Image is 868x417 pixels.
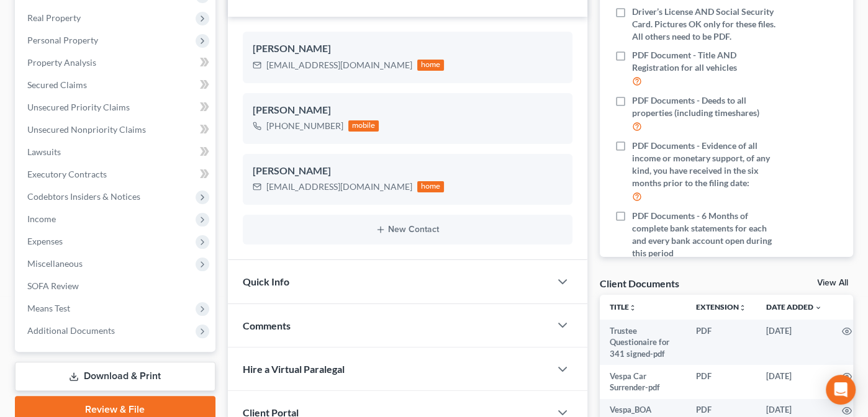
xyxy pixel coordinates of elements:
div: [EMAIL_ADDRESS][DOMAIN_NAME] [266,59,412,71]
div: Client Documents [600,277,679,290]
td: Vespa Car Surrender-pdf [600,365,686,399]
a: Unsecured Nonpriority Claims [17,119,215,141]
i: unfold_more [629,304,636,312]
button: New Contact [253,225,563,235]
div: mobile [348,120,379,132]
a: Extensionunfold_more [696,302,746,312]
td: PDF [686,365,756,399]
span: Codebtors Insiders & Notices [27,191,140,202]
span: Unsecured Nonpriority Claims [27,124,146,135]
a: Executory Contracts [17,163,215,186]
a: Date Added expand_more [766,302,822,312]
div: [PHONE_NUMBER] [266,120,343,132]
span: PDF Document - Title AND Registration for all vehicles [632,49,779,74]
span: Hire a Virtual Paralegal [243,363,345,375]
td: PDF [686,320,756,365]
span: Means Test [27,303,70,313]
div: [PERSON_NAME] [253,164,563,179]
td: Trustee Questionaire for 341 signed-pdf [600,320,686,365]
span: Comments [243,320,291,331]
div: [PERSON_NAME] [253,103,563,118]
a: Download & Print [15,362,215,391]
td: [DATE] [756,320,832,365]
a: SOFA Review [17,275,215,297]
span: PDF Documents - Evidence of all income or monetary support, of any kind, you have received in the... [632,140,779,189]
div: home [417,181,445,192]
span: Expenses [27,236,63,246]
span: Unsecured Priority Claims [27,102,130,112]
td: [DATE] [756,365,832,399]
a: Titleunfold_more [610,302,636,312]
i: unfold_more [739,304,746,312]
i: expand_more [815,304,822,312]
div: [EMAIL_ADDRESS][DOMAIN_NAME] [266,181,412,193]
a: Unsecured Priority Claims [17,96,215,119]
span: Income [27,213,56,224]
span: SOFA Review [27,280,79,291]
a: Lawsuits [17,141,215,163]
span: Quick Info [243,276,289,287]
div: [PERSON_NAME] [253,42,563,56]
span: Additional Documents [27,325,115,336]
span: Executory Contracts [27,169,107,179]
a: View All [817,279,848,287]
span: Real Property [27,12,81,23]
a: Secured Claims [17,74,215,96]
span: PDF Documents - Deeds to all properties (including timeshares) [632,94,779,119]
a: Property Analysis [17,52,215,74]
span: Personal Property [27,35,98,45]
span: Driver’s License AND Social Security Card. Pictures OK only for these files. All others need to b... [632,6,779,43]
span: Property Analysis [27,57,96,68]
span: Secured Claims [27,79,87,90]
div: Open Intercom Messenger [826,375,856,405]
span: Lawsuits [27,146,61,157]
div: home [417,60,445,71]
span: PDF Documents - 6 Months of complete bank statements for each and every bank account open during ... [632,210,779,259]
span: Miscellaneous [27,258,83,269]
